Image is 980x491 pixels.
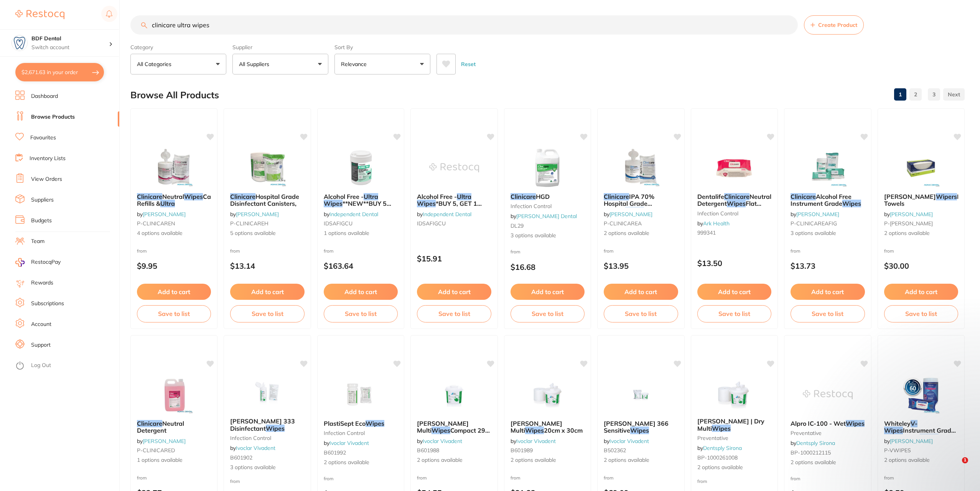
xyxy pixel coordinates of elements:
b: Alpro IC-100 - Wet Wipes [791,420,865,427]
p: $13.14 [230,261,304,270]
span: from [511,475,520,481]
span: 2 options available [604,456,678,464]
span: by [417,438,462,445]
em: Wipes [184,193,203,200]
em: Clinicare [230,193,255,200]
span: [PERSON_NAME] Multi [417,420,469,434]
input: Search Products [130,15,798,35]
span: P-CLINICARED [137,447,175,454]
b: Durr FD Multi Wipes 20cm x 30cm [511,420,585,434]
b: Teri Wipers Multipurpose Clinical Dry Wipes / Towels [884,193,958,207]
img: Whiteley V-Wipes Instrument Grade Disinfectant Wipes [896,375,946,414]
button: All Suppliers [232,54,328,74]
h4: BDF Dental [31,35,109,43]
span: B601902 [230,454,252,461]
img: Clinicare IPA 70% Hospital Grade Alcohol Wipes [616,149,666,187]
em: Wipes [630,427,649,434]
span: Neutral Detergent [697,193,771,207]
a: Favourites [30,134,56,142]
a: Team [31,238,44,245]
em: Wipes [712,425,731,432]
span: BP-1000212115 [791,449,831,456]
em: Clinicare [137,193,162,200]
span: RestocqPay [31,258,61,266]
span: 1 options available [324,230,398,237]
em: Wipes [842,200,861,207]
a: [PERSON_NAME] [609,211,652,218]
em: Clinicare [137,420,162,427]
h2: Browse All Products [130,90,219,101]
a: Restocq Logo [15,6,64,23]
img: RestocqPay [15,258,25,267]
span: [PERSON_NAME] Multi [511,420,562,434]
button: Add to cart [791,284,865,300]
span: by [511,213,577,220]
span: B502362 [604,447,626,454]
span: 2 options available [417,456,491,464]
span: by [230,211,279,218]
span: *BUY 5, GET 1 FREE! MIX & MATCH OK* - Single Tub (180 Towelettes - Refillable) [417,200,489,228]
span: 5 options available [230,230,304,237]
span: B601988 [417,447,439,454]
a: Rewards [31,279,53,287]
a: [PERSON_NAME] Dental [516,213,577,220]
span: 2 options available [324,459,398,466]
p: Switch account [31,44,109,51]
em: Wipers [936,193,957,200]
button: Create Product [804,15,864,35]
small: infection control [511,203,585,209]
span: Hospital Grade Disinfectant Canisters, [230,193,299,207]
b: Durr FD Multi Wipes Compact 29 x 30cm [417,420,491,434]
button: Save to list [137,305,211,322]
a: Inventory Lists [30,155,66,162]
button: Save to list [511,305,585,322]
small: preventative [697,435,771,441]
button: Add to cart [511,284,585,300]
button: Save to list [324,305,398,322]
a: Budgets [31,217,52,225]
span: from [791,476,800,481]
p: $163.64 [324,261,398,270]
b: Clinicare HGD [511,193,585,200]
span: Neutral [162,193,184,200]
button: Save to list [884,305,958,322]
small: infection control [324,430,398,436]
a: Suppliers [31,196,54,204]
em: Wipes [366,420,384,427]
button: Add to cart [324,284,398,300]
img: Durr FD | Dry Multi Wipes [709,373,759,412]
span: 2 options available [604,230,678,237]
span: Canisters, Refills & [137,193,232,207]
span: HGD [536,193,550,200]
p: $13.95 [604,261,678,270]
span: by [324,211,378,218]
span: by [697,220,730,227]
span: by [417,211,471,218]
img: Clinicare HGD [522,149,572,187]
span: PlastiSept Eco [324,420,366,427]
img: Teri Wipers Multipurpose Clinical Dry Wipes / Towels [896,149,946,187]
span: from [324,476,334,481]
a: [PERSON_NAME] [236,211,279,218]
em: Wipes [625,207,644,215]
button: $2,671.63 in your order [15,63,104,81]
span: from [884,248,894,254]
span: Alpro IC-100 - Wet [791,420,846,427]
img: Clinicare Neutral Wipes Canisters, Refills & Ultra [149,149,199,187]
span: 999341 [697,229,716,236]
button: Save to list [791,305,865,322]
img: Alcohol Free - Ultra Wipes **NEW**BUY 5 GET 1 FREE** [336,149,386,187]
p: $13.73 [791,261,865,270]
em: Clinicare [604,193,629,200]
em: Wipes [324,200,343,207]
img: PlastiSept Eco Wipes [336,375,386,414]
span: from [604,248,614,254]
a: Browse Products [31,113,75,121]
span: from [697,478,707,484]
label: Sort By [334,44,430,51]
em: Clinicare [511,193,536,200]
img: Durr FD Multi Wipes Compact 29 x 30cm [429,375,479,414]
button: Add to cart [884,284,958,300]
button: Relevance [334,54,430,74]
b: Durr FD | Dry Multi Wipes [697,418,771,432]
